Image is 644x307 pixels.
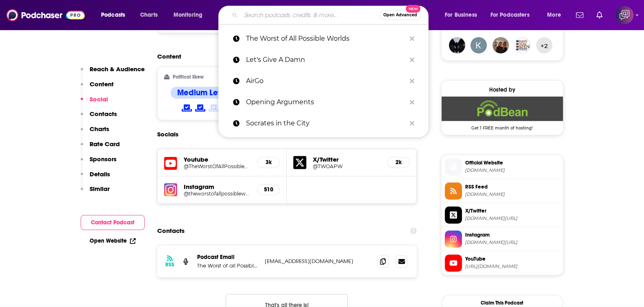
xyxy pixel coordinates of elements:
h2: Contacts [157,223,185,239]
button: Content [81,80,114,95]
img: kathrynconnors27 [470,37,487,53]
a: @TheWorstOfAllPossibleWorlds [184,163,251,169]
span: Open Advanced [383,13,417,17]
p: Content [90,80,114,88]
img: iconImage [164,183,177,196]
h5: X/Twitter [313,156,380,163]
p: The Worst of All Possible Worlds [246,28,406,49]
img: hystpod [514,37,530,53]
button: open menu [541,9,571,22]
span: Podcasts [101,9,125,21]
input: Search podcasts, credits, & more... [241,9,380,22]
p: Social [90,95,108,103]
p: Socrates in the City [246,113,406,134]
span: For Business [445,9,477,21]
span: Instagram [465,231,560,239]
img: User Profile [615,6,633,24]
a: The Worst of All Possible Worlds [218,28,429,49]
h2: Socials [157,127,178,142]
h5: 510 [264,186,273,193]
span: https://www.youtube.com/@TheWorstOfAllPossibleWorlds [465,263,560,270]
a: X/Twitter[DOMAIN_NAME][URL] [445,206,560,224]
a: Open Website [90,237,136,244]
span: worstpossible.world [465,167,560,173]
button: open menu [485,9,541,22]
a: Charts [135,9,163,22]
span: feed.podbean.com [465,191,560,197]
h5: 2k [394,159,403,166]
a: @TWOAPW [313,163,380,169]
p: Details [90,170,110,178]
h2: Content [157,53,411,60]
p: Opening Arguments [246,92,406,113]
a: Show notifications dropdown [593,8,606,22]
button: Social [81,95,108,110]
span: Official Website [465,159,560,167]
h5: Youtube [184,156,251,163]
span: For Podcasters [490,9,530,21]
div: Search podcasts, credits, & more... [226,6,436,24]
p: Rate Card [90,140,120,148]
button: +2 [536,37,552,53]
p: Similar [90,185,110,193]
button: Open AdvancedNew [380,10,421,20]
h4: Medium Left [177,88,223,98]
span: YouTube [465,255,560,263]
span: Monitoring [174,9,202,21]
button: open menu [168,9,213,22]
span: twitter.com/TWOAPW [465,215,560,221]
p: AirGo [246,70,406,92]
button: open menu [95,9,136,22]
button: Sponsors [81,155,116,170]
a: Opening Arguments [218,92,429,113]
p: Let's Give A Damn [246,49,406,70]
a: Official Website[DOMAIN_NAME] [445,158,560,175]
img: rafaela.eiras [449,37,465,53]
span: More [547,9,561,21]
a: RSS Feed[DOMAIN_NAME] [445,182,560,200]
a: Podbean Deal: Get 1 FREE month of hosting! [442,96,563,130]
a: Instagram[DOMAIN_NAME][URL] [445,230,560,248]
p: Sponsors [90,155,116,163]
p: Charts [90,125,109,133]
p: The Worst of all Possible Worlds [197,262,258,269]
div: Hosted by [442,86,563,93]
span: New [406,5,420,13]
span: Get 1 FREE month of hosting! [442,121,563,131]
a: Socrates in the City [218,113,429,134]
a: AirGo [218,70,429,92]
h5: 3k [264,159,273,166]
button: Similar [81,185,110,200]
button: Reach & Audience [81,65,145,80]
a: @theworstofallpossibleworlds [184,191,251,197]
h3: RSS [165,261,174,268]
a: Show notifications dropdown [573,8,587,22]
p: Reach & Audience [90,65,145,73]
button: Contacts [81,110,117,125]
span: X/Twitter [465,207,560,215]
span: instagram.com/theworstofallpossibleworlds [465,239,560,246]
p: [EMAIL_ADDRESS][DOMAIN_NAME] [265,258,371,265]
p: Contacts [90,110,117,118]
img: Podchaser - Follow, Share and Rate Podcasts [7,7,85,23]
a: YouTube[URL][DOMAIN_NAME] [445,254,560,272]
span: Charts [140,9,158,21]
button: Show profile menu [615,6,633,24]
button: Details [81,170,110,185]
h5: Instagram [184,183,251,191]
h2: Political Skew [173,74,204,80]
button: Rate Card [81,140,120,155]
span: Logged in as corioliscompany [615,6,633,24]
p: Podcast Email [197,254,258,261]
img: Endymione [492,37,509,53]
button: open menu [439,9,487,22]
img: Podbean Deal: Get 1 FREE month of hosting! [442,96,563,121]
span: RSS Feed [465,183,560,191]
